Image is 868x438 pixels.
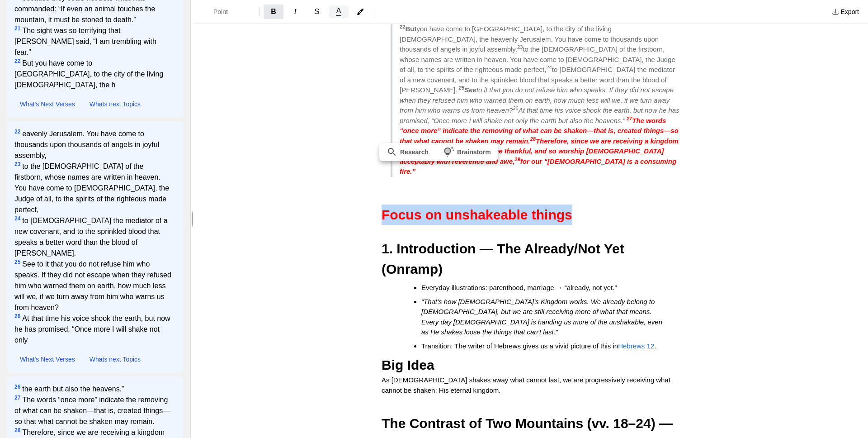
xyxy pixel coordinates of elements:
[84,98,146,110] button: Whats next Topics
[14,161,20,167] sup: 23
[421,298,664,336] em: “That’s how [DEMOGRAPHIC_DATA]’s Kingdom works. We already belong to [DEMOGRAPHIC_DATA], but we a...
[400,66,677,94] span: to [DEMOGRAPHIC_DATA] the mediator of a new covenant, and to the sprinkled blood that speaks a be...
[14,161,171,215] span: to the [DEMOGRAPHIC_DATA] of the firstborn, whose names are written in heaven. You have come to [...
[264,5,283,19] button: Format Bold
[464,86,476,94] strong: See
[294,8,296,15] span: I
[14,58,171,90] span: But you have come to [GEOGRAPHIC_DATA], to the city of the living [DEMOGRAPHIC_DATA], the h
[400,137,680,165] strong: Therefore, since we are receiving a kingdom that cannot be shaken, let us be thankful, and so wor...
[14,215,171,259] span: to [DEMOGRAPHIC_DATA] the mediator of a new covenant, and to the sprinkled blood that speaks a be...
[400,86,675,114] em: to it that you do not refuse him who speaks. If they did not escape when they refused him who war...
[459,85,465,90] strong: 25
[438,145,496,159] button: Brainstorm
[382,207,572,222] strong: Focus on unshakeable things
[14,395,171,427] span: The words “once more” indicate the removing of what can be shaken—that is, created things—so that...
[14,215,20,222] sup: 24
[826,5,864,19] button: Export
[329,5,349,18] button: A
[627,116,632,121] strong: 27
[14,395,20,401] sup: 27
[382,357,434,372] span: Big Idea
[14,25,171,58] span: The sight was so terrifying that [PERSON_NAME] said, “I am trembling with fear.”
[14,259,171,313] span: See to it that you do not refuse him who speaks. If they did not escape when they refused him who...
[336,7,341,14] span: A
[421,342,618,350] span: Transition: The writer of Hebrews gives us a vivid picture of this in
[400,117,680,145] strong: The words “once more” indicate the removing of what can be shaken—that is, created things—so that...
[14,129,20,135] sup: 22
[315,8,320,15] span: S
[14,259,20,265] sup: 25
[14,384,124,395] span: the earth but also the heavens.”
[513,105,519,111] em: 26
[14,313,20,319] sup: 26
[14,313,171,346] span: At that time his voice shook the earth, but now he has promised, “Once more I will shake not only
[14,129,171,161] span: eavenly Jerusalem. You have come to thousands upon thousands of angels in joyful assembly,
[382,376,672,394] span: As [DEMOGRAPHIC_DATA] shakes away what cannot last, we are progressively receiving what cannot be...
[14,353,80,366] button: What's Next Verses
[400,25,660,53] span: you have come to [GEOGRAPHIC_DATA], to the city of the living [DEMOGRAPHIC_DATA], the heavenly Je...
[14,427,20,433] sup: 28
[530,136,536,142] strong: 28
[14,25,20,32] sup: 21
[514,157,520,162] strong: 29
[654,342,656,350] span: .
[14,384,20,390] sup: 26
[271,8,276,15] span: B
[14,98,80,110] button: What's Next Verses
[400,157,678,176] strong: for our “[DEMOGRAPHIC_DATA] is a consuming fire.”
[517,44,523,50] span: 23
[400,24,406,29] strong: 22
[406,25,417,33] strong: But
[307,5,327,19] button: Format Strikethrough
[84,353,146,366] button: Whats next Topics
[285,5,305,19] button: Format Italics
[400,45,677,73] span: to the [DEMOGRAPHIC_DATA] of the firstborn, whose names are written in heaven. You have come to [...
[421,284,617,291] span: Everyday illustrations: parenthood, marriage → “already, not yet.”
[197,4,256,20] button: Formatting Options
[381,145,434,159] button: Research
[400,106,681,124] em: At that time his voice shook the earth, but now he has promised, “Once more I will shake not only...
[14,58,20,64] sup: 22
[382,241,628,276] span: 1. Introduction — The Already/Not Yet (Onramp)
[823,393,857,427] iframe: Drift Widget Chat Controller
[213,7,245,16] span: Point
[546,65,552,70] span: 24
[618,342,654,350] a: Hebrews 12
